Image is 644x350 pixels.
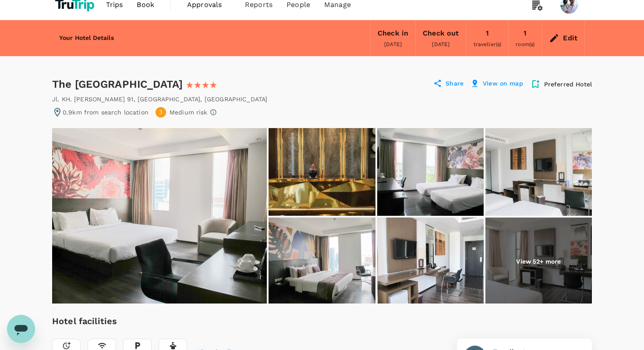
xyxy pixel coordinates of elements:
div: 1 [524,27,527,39]
img: Lobby [269,128,375,216]
div: The [GEOGRAPHIC_DATA] [52,77,225,91]
iframe: Button to launch messaging window [7,315,35,343]
p: 0.9km from search location [63,108,149,117]
p: Preferred Hotel [544,80,592,89]
div: Check in [378,27,408,39]
p: View 52+ more [516,257,561,266]
p: Share [446,79,464,89]
img: Primary image [52,128,267,304]
h6: Hotel facilities [52,314,234,328]
img: Room [269,218,375,305]
span: traveller(s) [474,41,502,47]
div: Edit [563,32,577,44]
img: Room [377,218,484,305]
span: 3 [159,108,163,117]
p: Medium risk [170,108,208,117]
img: Room [485,128,592,216]
img: Room [377,128,484,216]
div: 1 [486,27,489,39]
div: Jl. KH. [PERSON_NAME] 91 , [GEOGRAPHIC_DATA] , [GEOGRAPHIC_DATA] [52,95,267,104]
img: Room [485,218,592,305]
p: View on map [483,79,523,89]
h6: Your Hotel Details [59,33,114,43]
div: Check out [423,27,459,39]
span: room(s) [516,41,534,47]
span: [DATE] [432,41,449,47]
span: [DATE] [384,41,402,47]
